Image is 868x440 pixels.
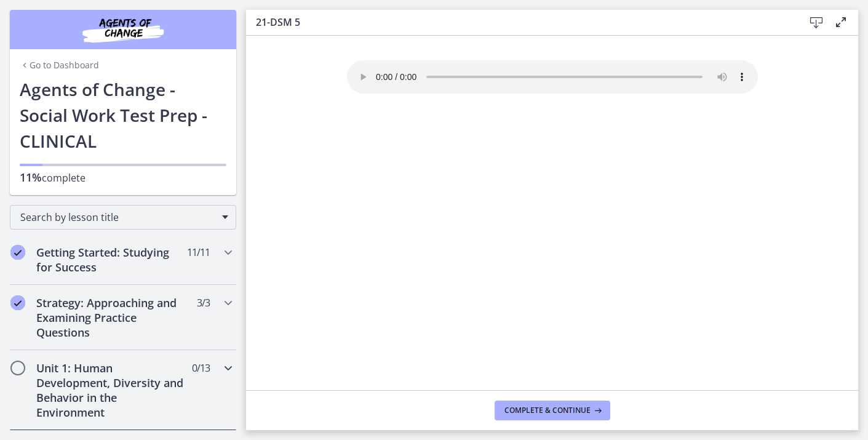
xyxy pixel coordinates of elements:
[197,295,210,310] span: 3 / 3
[20,210,216,224] span: Search by lesson title
[10,295,25,310] i: Completed
[36,361,186,420] h2: Unit 1: Human Development, Diversity and Behavior in the Environment
[192,361,210,375] span: 0 / 13
[187,245,210,260] span: 11 / 11
[20,76,226,154] h1: Agents of Change - Social Work Test Prep - CLINICAL
[20,170,226,185] p: complete
[504,406,591,415] span: Complete & continue
[10,205,236,230] div: Search by lesson title
[256,15,784,30] h3: 21-DSM 5
[49,15,197,44] img: Agents of Change
[20,170,42,185] span: 11%
[20,59,99,71] a: Go to Dashboard
[495,401,610,420] button: Complete & continue
[36,245,186,274] h2: Getting Started: Studying for Success
[36,295,186,340] h2: Strategy: Approaching and Examining Practice Questions
[10,245,25,260] i: Completed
